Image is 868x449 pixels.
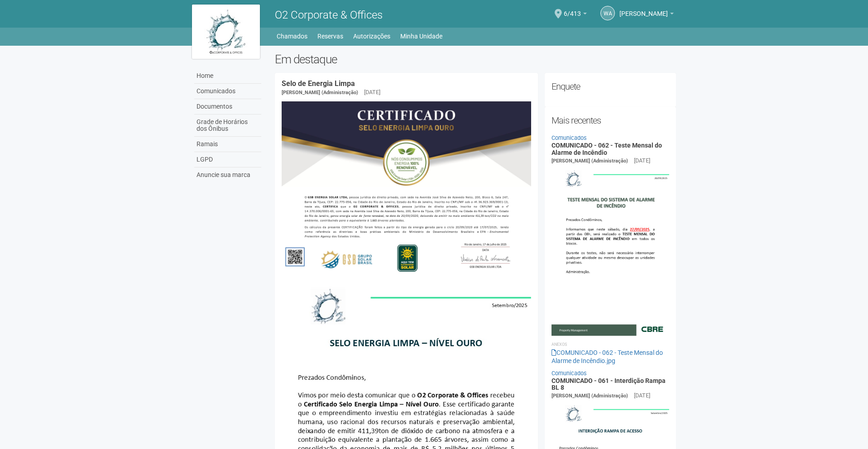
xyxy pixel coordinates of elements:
span: [PERSON_NAME] (Administração) [282,90,358,96]
a: Chamados [277,30,307,43]
a: Autorizações [353,30,390,43]
span: Wellington Araujo dos Santos [619,1,668,17]
a: Selo de Energia Limpa [282,79,355,88]
a: Reservas [317,30,343,43]
img: logo.jpg [192,5,260,59]
a: Comunicados [551,370,587,377]
a: Grade de Horários dos Ônibus [194,115,261,137]
a: COMUNICADO - 061 - Interdição Rampa BL 8 [551,377,666,391]
span: [PERSON_NAME] (Administração) [551,158,628,164]
a: Home [194,68,261,84]
span: O2 Corporate & Offices [275,9,383,21]
div: [DATE] [634,157,650,165]
div: [DATE] [364,88,380,96]
a: [PERSON_NAME] [619,11,674,19]
a: LGPD [194,152,261,167]
a: Anuncie sua marca [194,167,261,182]
a: Minha Unidade [400,30,442,43]
a: WA [600,6,615,20]
span: 6/413 [564,1,581,17]
a: COMUNICADO - 062 - Teste Mensal do Alarme de Incêndio.jpg [551,349,663,364]
img: COMUNICADO%20-%20062%20-%20Teste%20Mensal%20do%20Alarme%20de%20Inc%C3%AAndio.jpg [551,165,670,335]
a: Documentos [194,99,261,115]
a: Ramais [194,137,261,152]
span: [PERSON_NAME] (Administração) [551,393,628,399]
h2: Enquete [551,80,670,93]
h2: Mais recentes [551,114,670,127]
a: COMUNICADO - 062 - Teste Mensal do Alarme de Incêndio [551,142,662,156]
h2: Em destaque [275,53,676,66]
img: COMUNICADO%20-%20054%20-%20Selo%20de%20Energia%20Limpa%20-%20P%C3%A1g.%202.jpg [282,101,531,278]
a: Comunicados [194,84,261,99]
a: Comunicados [551,134,587,141]
a: 6/413 [564,11,587,19]
li: Anexos [551,340,670,349]
div: [DATE] [634,392,650,400]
